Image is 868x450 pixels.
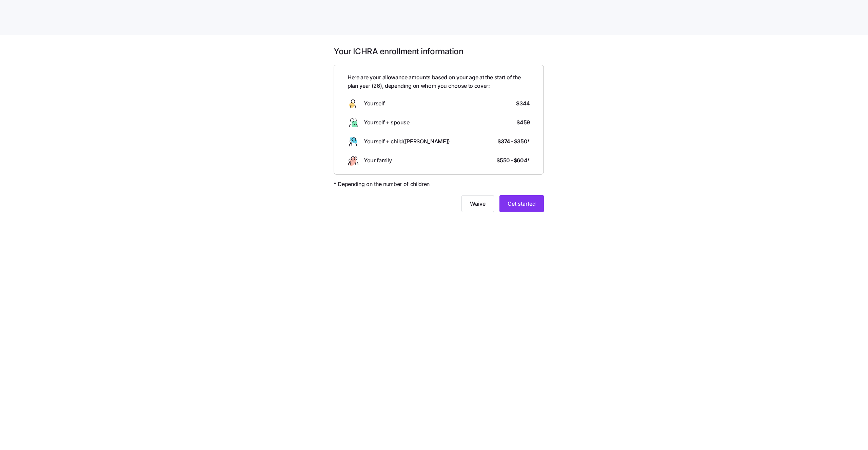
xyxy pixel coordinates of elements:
[334,46,544,57] h1: Your ICHRA enrollment information
[497,137,510,146] span: $374
[496,156,510,165] span: $550
[348,73,530,90] span: Here are your allowance amounts based on your age at the start of the plan year ( 26 ), depending...
[364,118,410,127] span: Yourself + spouse
[514,156,530,165] span: $604
[499,195,544,212] button: Get started
[334,180,430,188] span: * Depending on the number of children
[508,200,536,208] span: Get started
[364,156,392,165] span: Your family
[516,118,530,127] span: $459
[364,99,384,108] span: Yourself
[470,200,486,208] span: Waive
[516,99,530,108] span: $344
[364,137,450,146] span: Yourself + child([PERSON_NAME])
[511,137,513,146] span: -
[461,195,494,212] button: Waive
[514,137,530,146] span: $350
[511,156,513,165] span: -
